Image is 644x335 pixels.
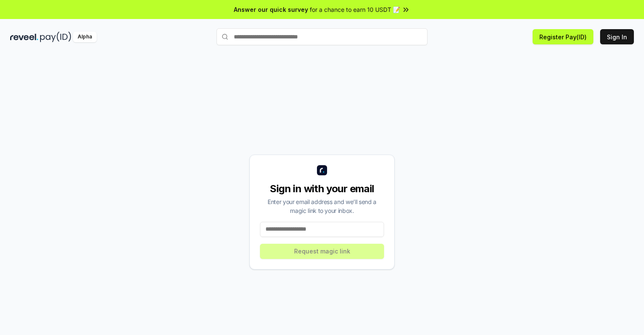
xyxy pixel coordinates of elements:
img: reveel_dark [10,32,38,42]
img: logo_small [317,165,327,175]
div: Sign in with your email [260,182,384,196]
button: Sign In [600,29,634,44]
button: Register Pay(ID) [533,29,593,44]
img: pay_id [40,32,71,42]
div: Enter your email address and we’ll send a magic link to your inbox. [260,197,384,215]
div: Alpha [73,32,97,42]
span: Answer our quick survey [234,5,308,14]
span: for a chance to earn 10 USDT 📝 [310,5,400,14]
